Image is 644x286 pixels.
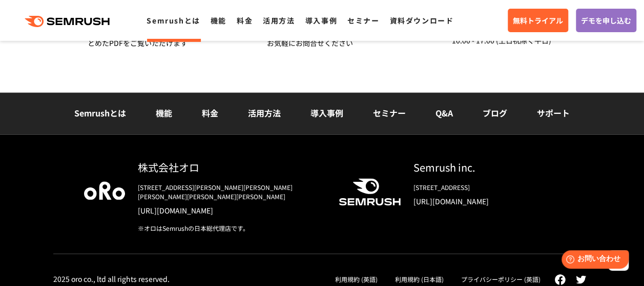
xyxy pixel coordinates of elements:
a: 利用規約 (英語) [335,274,378,283]
a: 料金 [237,15,253,26]
a: Semrushとは [74,107,126,119]
a: セミナー [373,107,406,119]
a: 活用方法 [263,15,295,26]
div: Semrush inc. [413,160,560,175]
a: [URL][DOMAIN_NAME] [413,196,560,206]
img: oro company [84,181,125,200]
a: 活用方法 [248,107,281,119]
a: 資料ダウンロード [389,15,453,26]
a: ブログ [483,107,507,119]
a: 機能 [156,107,172,119]
a: [URL][DOMAIN_NAME] [138,205,322,216]
div: ※オロはSemrushの日本総代理店です。 [138,224,322,233]
a: サポート [537,107,570,119]
div: 2025 oro co., ltd all rights reserved. [53,274,170,283]
a: デモを申し込む [576,9,636,32]
div: 株式会社オロ [138,160,322,175]
a: プライバシーポリシー (英語) [461,274,541,283]
a: 利用規約 (日本語) [395,274,444,283]
img: facebook [554,274,566,285]
img: twitter [576,275,586,283]
div: [STREET_ADDRESS] [413,183,560,192]
iframe: Help widget launcher [553,246,633,275]
div: [STREET_ADDRESS][PERSON_NAME][PERSON_NAME][PERSON_NAME][PERSON_NAME][PERSON_NAME] [138,183,322,201]
a: Q&A [435,107,453,119]
a: 導入事例 [305,15,337,26]
span: 無料トライアル [513,15,563,26]
a: 無料トライアル [508,9,568,32]
a: 導入事例 [310,107,343,119]
a: Semrushとは [147,15,200,26]
span: デモを申し込む [581,15,631,26]
a: セミナー [347,15,379,26]
a: 料金 [202,107,218,119]
a: 機能 [211,15,226,26]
